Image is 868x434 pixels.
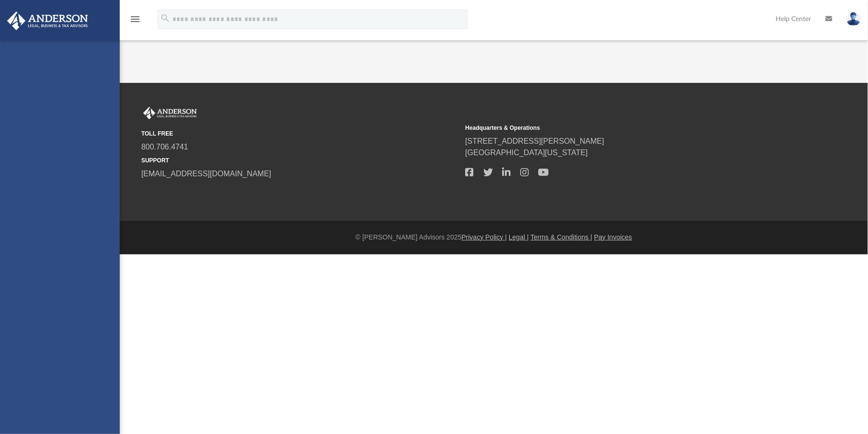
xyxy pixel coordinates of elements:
i: menu [129,13,141,25]
a: Terms & Conditions | [531,233,593,241]
small: SUPPORT [141,156,458,165]
div: © [PERSON_NAME] Advisors 2025 [120,232,868,242]
a: Legal | [509,233,529,241]
a: 800.706.4741 [141,143,188,151]
a: [STREET_ADDRESS][PERSON_NAME] [465,137,604,145]
small: Headquarters & Operations [465,124,782,132]
a: [EMAIL_ADDRESS][DOMAIN_NAME] [141,170,271,178]
i: search [160,13,171,23]
a: Privacy Policy | [462,233,507,241]
img: Anderson Advisors Platinum Portal [4,11,91,30]
a: menu [129,18,141,25]
a: [GEOGRAPHIC_DATA][US_STATE] [465,148,588,157]
small: TOLL FREE [141,129,458,138]
img: Anderson Advisors Platinum Portal [141,107,199,119]
img: User Pic [846,12,861,26]
a: Pay Invoices [594,233,632,241]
